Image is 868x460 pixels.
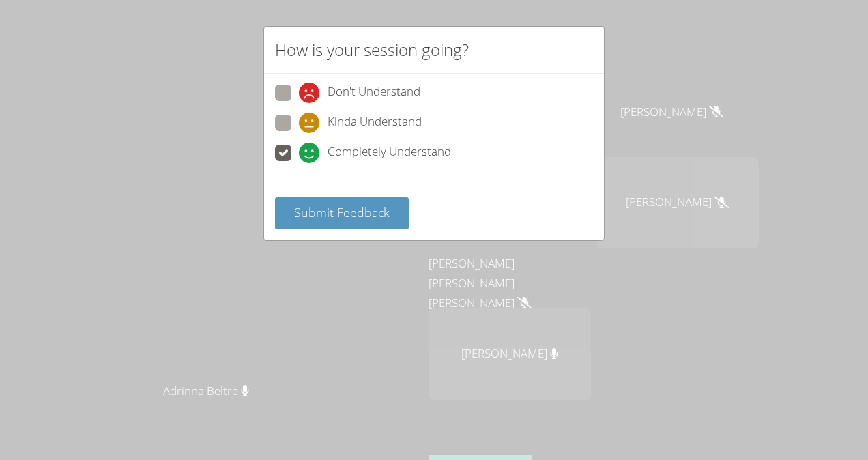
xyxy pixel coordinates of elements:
[328,143,451,163] span: Completely Understand
[294,204,390,220] span: Submit Feedback
[275,197,409,229] button: Submit Feedback
[328,83,420,103] span: Don't Understand
[328,113,422,133] span: Kinda Understand
[275,38,469,62] h2: How is your session going?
